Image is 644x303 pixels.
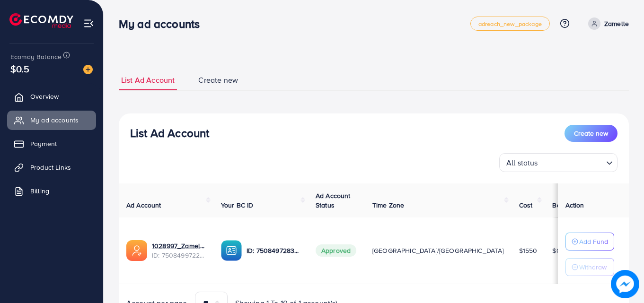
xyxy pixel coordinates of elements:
[478,21,542,27] span: adreach_new_package
[565,233,614,251] button: Add Fund
[504,156,540,170] span: All status
[316,244,356,257] span: Approved
[372,246,504,255] span: [GEOGRAPHIC_DATA]/[GEOGRAPHIC_DATA]
[152,241,206,260] div: <span class='underline'>1028997_Zamelle Pakistan_1748208831279</span></br>7508499722077192209
[10,52,62,61] span: Ecomdy Balance
[152,251,206,260] span: ID: 7508499722077192209
[584,17,629,30] a: Zamelle
[565,125,618,142] button: Create new
[221,240,242,261] img: ic-ba-acc.ded83a64.svg
[316,191,351,210] span: Ad Account Status
[470,17,550,31] a: adreach_new_package
[579,261,607,273] p: Withdraw
[519,200,533,210] span: Cost
[579,236,608,247] p: Add Fund
[121,75,175,86] span: List Ad Account
[574,129,608,138] span: Create new
[499,153,618,172] div: Search for option
[7,111,96,130] a: My ad accounts
[119,17,207,31] h3: My ad accounts
[221,200,254,210] span: Your BC ID
[30,163,71,172] span: Product Links
[7,158,96,177] a: Product Links
[30,186,49,196] span: Billing
[126,240,147,261] img: ic-ads-acc.e4c84228.svg
[30,115,79,125] span: My ad accounts
[30,92,59,101] span: Overview
[541,154,602,170] input: Search for option
[152,241,206,251] a: 1028997_Zamelle Pakistan_1748208831279
[565,258,614,276] button: Withdraw
[126,200,161,210] span: Ad Account
[604,18,629,29] p: Zamelle
[519,246,538,255] span: $1550
[565,200,584,210] span: Action
[130,126,209,140] h3: List Ad Account
[83,18,94,29] img: menu
[10,62,30,76] span: $0.5
[7,87,96,106] a: Overview
[198,75,238,86] span: Create new
[9,13,73,28] img: logo
[247,245,300,256] p: ID: 7508497283386933255
[372,200,404,210] span: Time Zone
[7,182,96,200] a: Billing
[7,134,96,153] a: Payment
[611,270,639,298] img: image
[30,139,57,148] span: Payment
[83,65,93,74] img: image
